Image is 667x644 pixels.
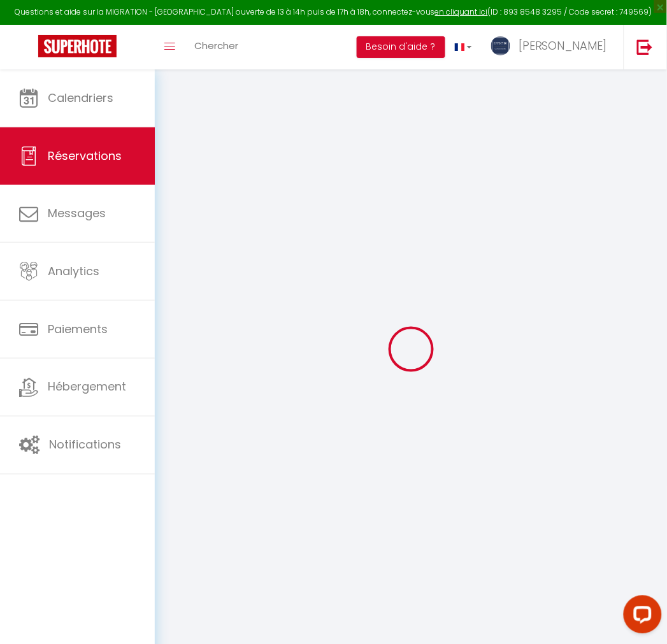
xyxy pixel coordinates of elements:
[194,39,238,52] span: Chercher
[613,590,667,644] iframe: LiveChat chat widget
[357,36,445,58] button: Besoin d'aide ?
[637,39,653,55] img: logout
[435,6,488,17] a: en cliquant ici
[48,263,99,279] span: Analytics
[48,205,106,221] span: Messages
[491,36,510,55] img: ...
[48,148,122,164] span: Réservations
[38,35,117,57] img: Super Booking
[48,321,108,337] span: Paiements
[49,437,121,453] span: Notifications
[519,38,608,54] span: [PERSON_NAME]
[482,25,624,69] a: ... [PERSON_NAME]
[48,90,113,106] span: Calendriers
[48,379,126,395] span: Hébergement
[185,25,248,69] a: Chercher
